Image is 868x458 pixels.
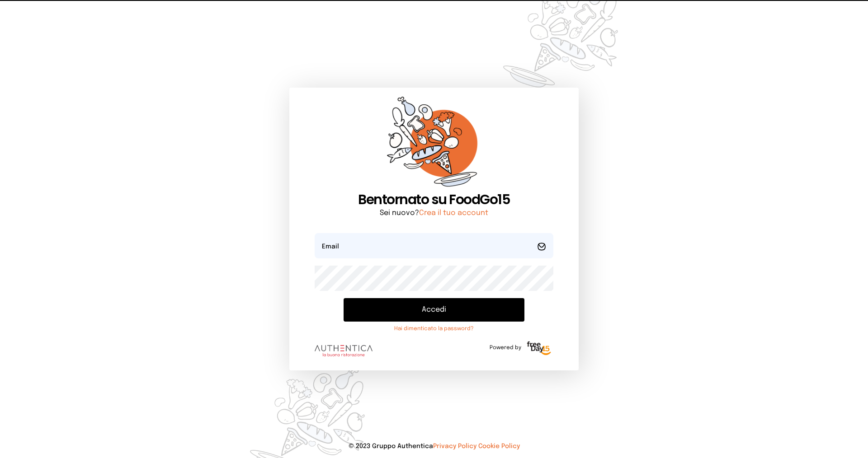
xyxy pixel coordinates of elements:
[419,209,488,217] a: Crea il tuo account
[344,325,524,332] a: Hai dimenticato la password?
[478,443,520,449] a: Cookie Policy
[387,97,481,192] img: sticker-orange.65babaf.png
[315,192,553,208] h1: Bentornato su FoodGo15
[433,443,476,449] a: Privacy Policy
[525,340,553,358] img: logo-freeday.3e08031.png
[315,345,373,357] img: logo.8f33a47.png
[344,298,524,322] button: Accedi
[14,442,854,451] p: © 2023 Gruppo Authentica
[315,208,553,219] p: Sei nuovo?
[490,344,521,351] span: Powered by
